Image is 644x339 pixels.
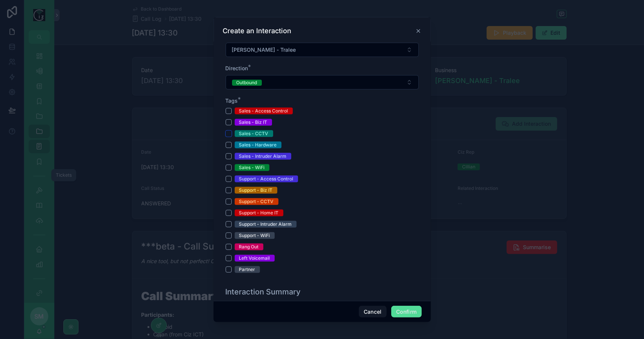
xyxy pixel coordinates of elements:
div: Outbound [237,80,257,86]
div: Support - CCTV [239,198,274,205]
div: Sales - WiFi [239,164,265,171]
div: Sales - Hardware [239,142,277,148]
button: Select Button [226,75,419,89]
button: Confirm [391,306,421,318]
div: Sales - Access Control [239,108,288,114]
div: Sales - Biz IT [239,119,267,126]
button: Select Button [226,43,419,57]
span: [PERSON_NAME] - Tralee [232,46,296,54]
div: Support - Intruder Alarm [239,221,292,228]
span: Tags [226,97,238,104]
div: Support - Access Control [239,176,294,182]
h1: Interaction Summary [226,287,301,297]
div: Rang Out [239,243,259,250]
div: Support - Biz IT [239,187,273,194]
h3: Create an Interaction [223,26,292,35]
div: Support - Home IT [239,210,279,216]
div: Partner [239,266,255,273]
button: Cancel [359,306,387,318]
div: Support - WiFi [239,232,270,239]
span: Direction [226,65,248,71]
div: Sales - CCTV [239,130,269,137]
div: Left Voicemail [239,255,270,262]
div: Sales - Intruder Alarm [239,153,287,160]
